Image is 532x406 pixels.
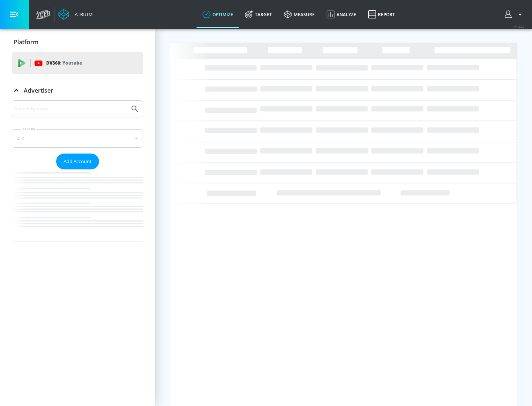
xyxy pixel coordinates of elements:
p: Advertiser [24,86,53,94]
span: Add Account [64,157,92,166]
nav: list of Advertiser [12,169,143,241]
div: A-Z [12,129,143,148]
div: DV360: Youtube [12,52,143,74]
div: Advertiser [12,80,143,101]
p: DV360: [46,59,82,67]
a: Analyze [321,1,362,28]
label: Sort By [21,127,37,131]
div: Atrium [72,11,93,18]
a: measure [278,1,321,28]
div: Platform [12,32,143,52]
a: Target [239,1,278,28]
input: Search by name [15,104,127,114]
span: v 4.22.2 [514,24,525,28]
button: Add Account [56,154,99,169]
div: Advertiser [12,100,143,241]
p: Platform [14,38,38,46]
a: Report [362,1,401,28]
a: Atrium [58,9,93,20]
a: optimize [197,1,239,28]
p: Youtube [62,59,82,67]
